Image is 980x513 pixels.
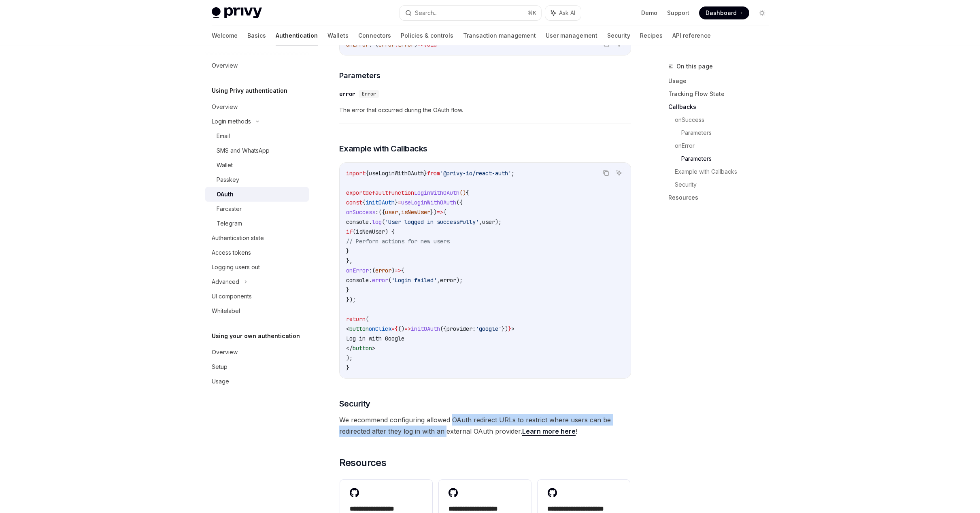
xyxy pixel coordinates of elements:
a: Overview [205,58,309,73]
div: Setup [212,362,227,372]
span: error [372,277,388,284]
span: ); [495,218,502,226]
a: Passkey [205,172,309,187]
a: Wallets [327,26,349,45]
div: Authentication state [212,233,264,243]
span: } [346,364,349,371]
div: Overview [212,61,238,70]
span: { [366,170,369,177]
a: Authentication state [205,231,309,245]
div: Telegram [217,219,242,228]
span: : [369,267,372,274]
span: initOAuth [411,325,440,332]
span: () [398,325,404,332]
span: => [395,267,401,274]
span: console [346,218,369,226]
a: Security [675,178,775,191]
div: error [339,90,355,98]
span: } [395,199,398,206]
span: 'google' [476,325,502,332]
a: Callbacks [668,100,775,113]
span: , [437,277,440,284]
span: isNewUser [401,209,430,216]
span: const [346,199,362,206]
button: Ask AI [545,6,581,20]
a: Dashboard [699,6,749,19]
span: user [482,218,495,226]
span: ⌘ K [528,10,536,16]
span: < [346,325,349,332]
span: onSuccess [346,209,375,216]
span: Log in with Google [346,335,404,342]
span: = [398,199,401,206]
span: On this page [676,62,713,71]
div: SMS and WhatsApp [217,146,270,155]
span: . [369,218,372,226]
span: user [385,209,398,216]
span: The error that occurred during the OAuth flow. [339,105,631,115]
span: { [466,189,469,196]
span: provider: [446,325,476,332]
span: () [459,189,466,196]
div: Login methods [212,117,251,126]
span: > [372,345,375,352]
a: Resources [668,191,775,204]
button: Copy the contents from the code block [601,168,611,178]
span: = [391,325,395,332]
span: useLoginWithOAuth [369,170,424,177]
span: ; [511,170,514,177]
a: Transaction management [463,26,536,45]
span: function [388,189,414,196]
span: ( [372,267,375,274]
span: => [437,209,443,216]
a: Tracking Flow State [668,87,775,100]
a: OAuth [205,187,309,202]
a: User management [546,26,597,45]
a: Policies & controls [401,26,453,45]
span: ) { [385,228,395,235]
a: Wallet [205,158,309,172]
span: Example with Callbacks [339,143,427,154]
button: Ask AI [614,168,624,178]
a: Access tokens [205,245,309,260]
span: } [424,170,427,177]
span: button [349,325,369,332]
a: API reference [672,26,711,45]
span: console [346,277,369,284]
div: Search... [415,8,438,18]
span: . [369,277,372,284]
a: UI components [205,289,309,304]
span: import [346,170,366,177]
a: Usage [668,75,775,87]
button: Search...⌘K [400,6,541,20]
div: Usage [212,377,229,386]
a: onSuccess [675,113,775,126]
a: Parameters [681,152,775,165]
span: We recommend configuring allowed OAuth redirect URLs to restrict where users can be redirected af... [339,414,631,437]
a: Logging users out [205,260,309,275]
a: Example with Callbacks [675,165,775,178]
span: ) [391,267,395,274]
div: UI components [212,292,252,301]
a: onError [675,139,775,152]
span: onClick [369,325,391,332]
span: { [362,199,366,206]
span: log [372,218,382,226]
span: Dashboard [706,9,737,17]
a: Overview [205,345,309,360]
span: }, [346,257,353,264]
a: Usage [205,374,309,389]
span: Error [362,91,376,97]
span: error [440,277,456,284]
span: }); [346,296,356,303]
a: Recipes [640,26,663,45]
span: ( [353,228,356,235]
span: from [427,170,440,177]
span: error [375,267,391,274]
a: Email [205,129,309,143]
div: Passkey [217,175,239,185]
span: , [479,218,482,226]
span: }) [430,209,437,216]
div: Overview [212,102,238,112]
span: Ask AI [559,9,575,17]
